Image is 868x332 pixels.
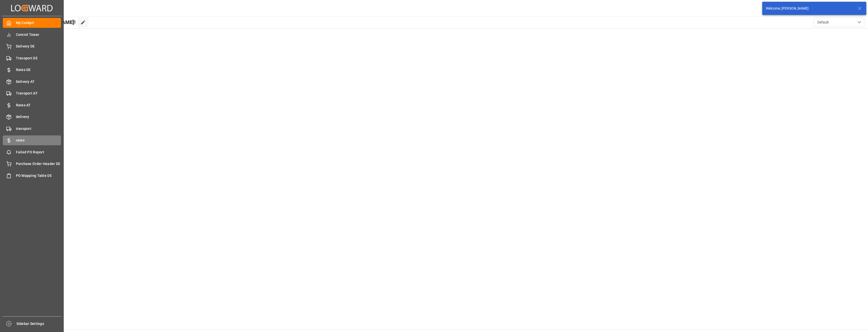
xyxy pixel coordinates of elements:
button: open menu [814,17,864,27]
span: rates [16,138,61,143]
a: Failed PO Report [3,147,61,157]
a: Rates DE [3,65,61,75]
span: Control Tower [16,32,61,37]
span: Purchase Order Header DE [16,161,61,167]
a: Control Tower [3,30,61,39]
a: Rates AT [3,100,61,110]
span: delivery [16,114,61,120]
span: Sidebar Settings [16,321,62,326]
a: delivery [3,112,61,122]
span: Delivery AT [16,79,61,84]
span: Transport AT [16,91,61,96]
span: My Cockpit [16,20,61,26]
a: Delivery AT [3,77,61,86]
span: Delivery DE [16,44,61,49]
span: Hello [PERSON_NAME]! [21,17,76,27]
a: Transport AT [3,88,61,98]
a: rates [3,135,61,145]
a: Purchase Order Header DE [3,159,61,169]
div: Welcome, [PERSON_NAME] [766,6,853,11]
span: PO Mapping Table DE [16,173,61,178]
a: Delivery DE [3,41,61,51]
a: My Cockpit [3,18,61,28]
a: transport [3,124,61,133]
span: Default [817,20,829,25]
span: Rates AT [16,103,61,108]
span: Transport DE [16,56,61,61]
span: transport [16,126,61,131]
span: Rates DE [16,67,61,73]
span: Failed PO Report [16,150,61,155]
a: Transport DE [3,53,61,63]
a: PO Mapping Table DE [3,171,61,180]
